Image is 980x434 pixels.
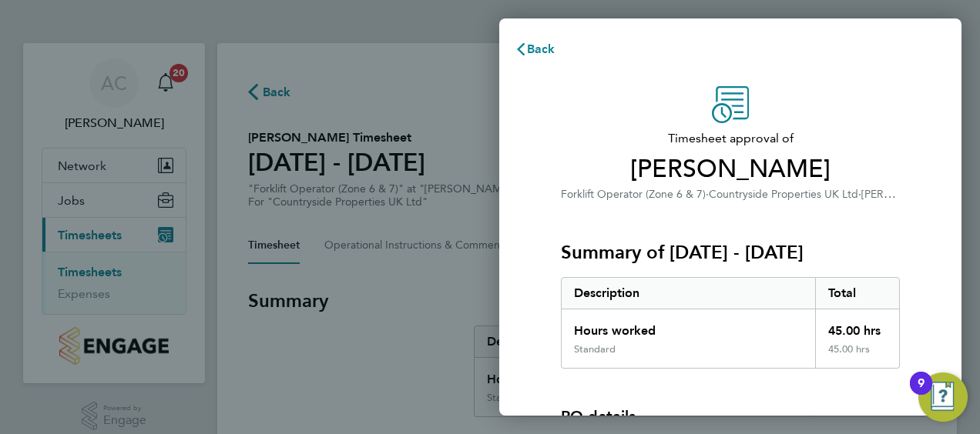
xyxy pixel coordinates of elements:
span: Forklift Operator (Zone 6 & 7) [561,188,706,201]
span: [PERSON_NAME] [561,154,900,185]
button: Open Resource Center, 9 new notifications [918,372,968,422]
span: Timesheet approval of [561,129,900,148]
span: · [858,188,861,201]
div: Summary of 04 - 10 Aug 2025 [561,277,900,369]
h4: PO details [561,406,636,427]
button: Back [499,34,571,65]
span: · [706,188,709,201]
h3: Summary of [DATE] - [DATE] [561,240,900,265]
div: 45.00 hrs [815,309,900,343]
div: Total [815,278,900,309]
div: Hours worked [562,309,815,343]
div: 9 [918,383,925,403]
span: Back [527,42,555,56]
div: 45.00 hrs [815,343,900,368]
div: Description [562,278,815,309]
span: Countryside Properties UK Ltd [709,188,858,201]
div: Standard [574,343,616,356]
